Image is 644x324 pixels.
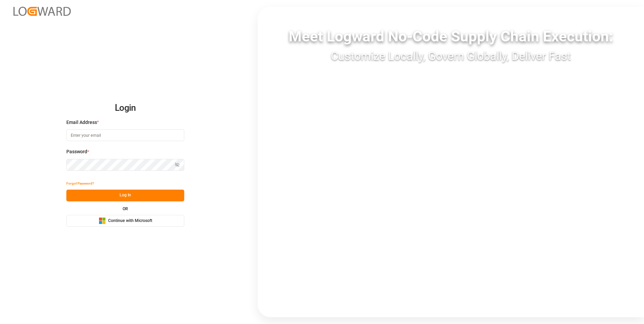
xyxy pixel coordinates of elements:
h2: Login [66,97,184,119]
span: Continue with Microsoft [108,218,152,224]
button: Continue with Microsoft [66,215,184,227]
span: Password [66,148,87,155]
input: Enter your email [66,129,184,141]
small: OR [123,207,128,211]
button: Log In [66,190,184,201]
div: Customize Locally, Govern Globally, Deliver Fast [258,47,644,65]
img: Logward_new_orange.png [13,7,71,16]
div: Meet Logward No-Code Supply Chain Execution: [258,25,644,47]
button: Forgot Password? [66,178,94,190]
span: Email Address [66,119,97,126]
